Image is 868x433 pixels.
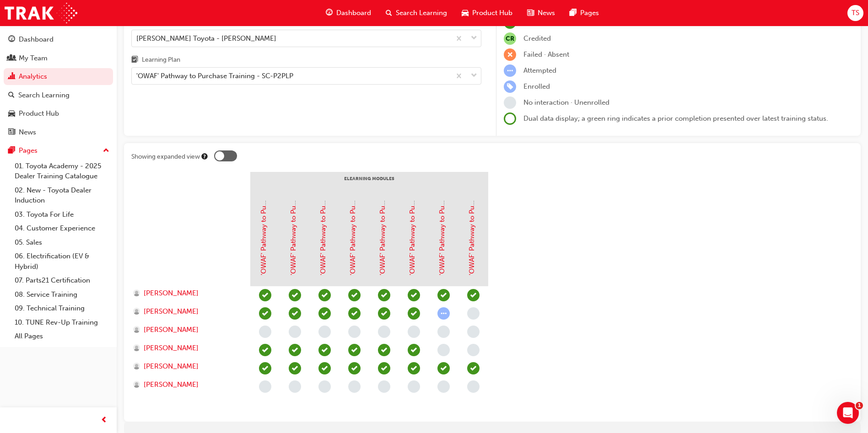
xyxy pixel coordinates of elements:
[18,90,70,101] div: Search Learning
[318,362,331,374] span: learningRecordVerb_PASS-icon
[11,183,113,208] a: 02. New - Toyota Dealer Induction
[437,289,450,301] span: learningRecordVerb_PASS-icon
[467,380,480,393] span: learningRecordVerb_NONE-icon
[378,362,390,374] span: learningRecordVerb_PASS-icon
[259,344,271,356] span: learningRecordVerb_COMPLETE-icon
[378,380,390,393] span: learningRecordVerb_NONE-icon
[144,325,199,335] span: [PERSON_NAME]
[318,307,331,320] span: learningRecordVerb_PASS-icon
[19,53,48,64] div: My Team
[408,380,420,393] span: learningRecordVerb_NONE-icon
[378,326,390,338] span: learningRecordVerb_NONE-icon
[136,71,293,81] div: 'OWAF' Pathway to Purchase Training - SC-P2PLP
[289,326,301,338] span: learningRecordVerb_NONE-icon
[289,307,301,320] span: learningRecordVerb_PASS-icon
[437,344,450,356] span: learningRecordVerb_NONE-icon
[133,288,242,299] a: [PERSON_NAME]
[326,7,333,19] span: guage-icon
[11,235,113,250] a: 05. Sales
[523,82,550,91] span: Enrolled
[408,307,420,320] span: learningRecordVerb_PASS-icon
[133,343,242,353] a: [PERSON_NAME]
[562,4,606,22] a: pages-iconPages
[144,343,199,353] span: [PERSON_NAME]
[467,289,480,301] span: learningRecordVerb_PASS-icon
[4,87,113,104] a: Search Learning
[523,34,551,43] span: Credited
[103,145,109,157] span: up-icon
[144,306,199,317] span: [PERSON_NAME]
[348,326,361,338] span: learningRecordVerb_NONE-icon
[504,32,516,45] span: null-icon
[378,4,454,22] a: search-iconSearch Learning
[4,142,113,159] button: Pages
[504,96,516,109] span: learningRecordVerb_NONE-icon
[289,128,297,275] a: 'OWAF' Pathway to Purchase - Step 1: Connect
[520,4,562,22] a: news-iconNews
[504,64,516,77] span: learningRecordVerb_ATTEMPT-icon
[136,33,276,43] div: [PERSON_NAME] Toyota - [PERSON_NAME]
[523,114,828,123] span: Dual data display; a green ring indicates a prior completion presented over latest training status.
[523,50,569,59] span: Failed · Absent
[348,307,361,320] span: learningRecordVerb_PASS-icon
[259,326,271,338] span: learningRecordVerb_NONE-icon
[19,108,59,119] div: Product Hub
[200,152,209,160] div: Tooltip anchor
[437,362,450,374] span: learningRecordVerb_PASS-icon
[4,50,113,67] a: My Team
[4,31,113,48] a: Dashboard
[318,289,331,301] span: learningRecordVerb_PASS-icon
[131,56,138,64] span: learningplan-icon
[523,98,609,107] span: No interaction · Unenrolled
[4,105,113,122] a: Product Hub
[11,329,113,343] a: All Pages
[142,55,180,64] div: Learning Plan
[11,208,113,222] a: 03. Toyota For Life
[408,326,420,338] span: learningRecordVerb_NONE-icon
[437,326,450,338] span: learningRecordVerb_NONE-icon
[289,362,301,374] span: learningRecordVerb_PASS-icon
[336,8,371,18] span: Dashboard
[259,380,271,393] span: learningRecordVerb_NONE-icon
[259,307,271,320] span: learningRecordVerb_COMPLETE-icon
[348,362,361,374] span: learningRecordVerb_PASS-icon
[538,8,555,18] span: News
[467,362,480,374] span: learningRecordVerb_PASS-icon
[11,315,113,330] a: 10. TUNE Rev-Up Training
[437,307,450,320] span: learningRecordVerb_ATTEMPT-icon
[8,147,15,155] span: pages-icon
[348,344,361,356] span: learningRecordVerb_PASS-icon
[289,289,301,301] span: learningRecordVerb_PASS-icon
[467,326,480,338] span: learningRecordVerb_NONE-icon
[11,221,113,235] a: 04. Customer Experience
[454,4,520,22] a: car-iconProduct Hub
[11,288,113,302] a: 08. Service Training
[504,80,516,93] span: learningRecordVerb_ENROLL-icon
[527,7,534,19] span: news-icon
[133,380,242,390] a: [PERSON_NAME]
[396,8,447,18] span: Search Learning
[8,91,15,100] span: search-icon
[467,307,480,320] span: learningRecordVerb_NONE-icon
[11,159,113,183] a: 01. Toyota Academy - 2025 Dealer Training Catalogue
[847,5,863,21] button: TS
[259,289,271,301] span: learningRecordVerb_COMPLETE-icon
[318,380,331,393] span: learningRecordVerb_NONE-icon
[8,110,15,118] span: car-icon
[408,344,420,356] span: learningRecordVerb_PASS-icon
[101,415,108,426] span: prev-icon
[472,8,512,18] span: Product Hub
[378,307,390,320] span: learningRecordVerb_PASS-icon
[19,34,54,45] div: Dashboard
[408,362,420,374] span: learningRecordVerb_PASS-icon
[131,152,200,161] div: Showing expanded view
[471,70,477,82] span: down-icon
[852,8,859,18] span: TS
[4,68,113,85] a: Analytics
[580,8,599,18] span: Pages
[144,288,199,299] span: [PERSON_NAME]
[856,402,863,409] span: 1
[8,36,15,44] span: guage-icon
[570,7,577,19] span: pages-icon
